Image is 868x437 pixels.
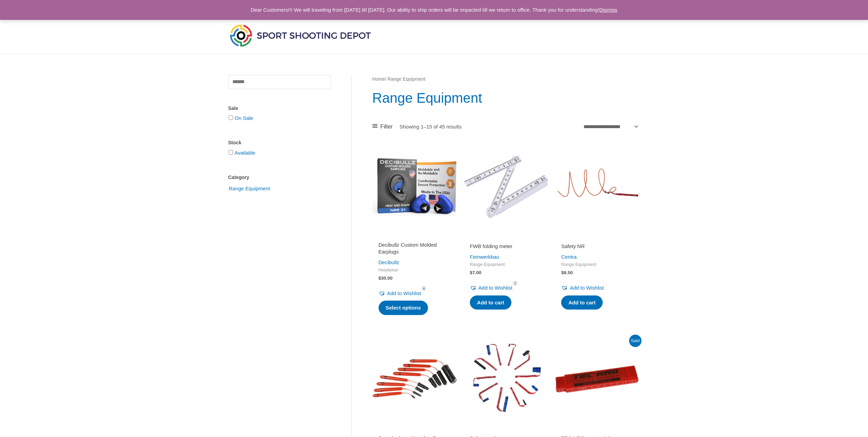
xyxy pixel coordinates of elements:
iframe: Customer reviews powered by Trustpilot [561,425,633,434]
a: Decibullz Custom Molded Earplugs [379,242,451,258]
bdi: 7.00 [470,270,482,275]
span: $ [561,270,564,275]
span: Add to Wishlist [478,285,512,291]
a: Safety NR [561,243,633,252]
span: Filter [380,122,393,132]
span: 1 [512,281,518,286]
iframe: Customer reviews powered by Trustpilot [379,233,451,242]
img: Sport Shooting Depot [228,23,372,48]
h1: Range Equipment [372,88,640,108]
span: Range Equipment [470,262,542,268]
p: Showing 1–15 of 45 results [400,124,462,129]
span: Sale! [629,335,641,347]
div: Sale [228,103,331,113]
iframe: Customer reviews powered by Trustpilot [470,425,542,434]
div: Category [228,172,331,182]
a: On Sale [235,115,253,121]
h2: Decibullz Custom Molded Earplugs [379,242,451,255]
nav: Breadcrumb [372,75,640,84]
a: FWB folding meter [470,243,542,252]
a: Add to cart: “Safety NR” [561,295,603,310]
img: Decibullz Custom Molded Earplugs [372,145,457,229]
a: Add to Wishlist [470,283,512,293]
img: Safety Look [464,337,548,421]
a: Add to Wishlist [379,289,421,298]
div: Stock [228,138,331,148]
a: Add to Wishlist [561,283,604,293]
img: FWB folding meter [464,145,548,229]
span: Add to Wishlist [387,290,421,296]
a: Centra [561,254,577,260]
span: $ [379,276,381,281]
input: Available [229,150,233,155]
a: Home [372,77,385,82]
a: Filter [372,122,393,132]
bdi: 8.50 [561,270,573,275]
a: Add to cart: “FWB folding meter” [470,295,511,310]
span: Add to Wishlist [570,285,604,291]
iframe: Customer reviews powered by Trustpilot [561,233,633,242]
a: Feinwerkbau [470,254,499,260]
span: $ [470,270,473,275]
bdi: 30.00 [379,276,393,281]
a: Decibullz [379,259,400,265]
iframe: Customer reviews powered by Trustpilot [470,233,542,242]
select: Shop order [581,121,640,132]
h2: FWB folding meter [470,243,542,250]
a: Select options for “Decibullz Custom Molded Earplugs” [379,301,428,315]
img: TEC-HRO meter stick [555,337,639,421]
a: Dismiss [599,7,617,13]
iframe: Customer reviews powered by Trustpilot [379,425,451,434]
img: Breech plug [372,337,457,421]
span: Range Equipment [561,262,633,268]
a: Available [235,150,256,156]
input: On Sale [229,115,233,120]
a: Range Equipment [228,185,271,191]
span: 4 [421,286,427,291]
img: Safety NR [555,145,639,229]
span: Range Equipment [228,183,271,194]
span: Headwear [379,267,451,273]
h2: Safety NR [561,243,633,250]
